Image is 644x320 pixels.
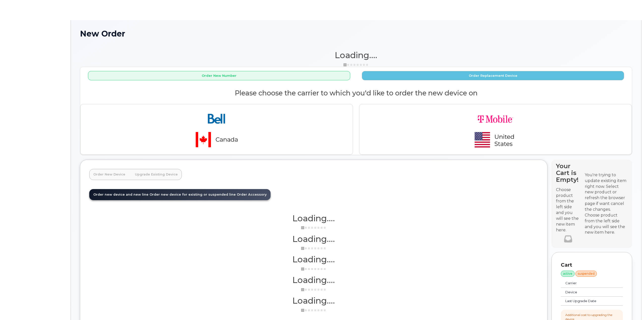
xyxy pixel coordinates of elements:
[89,169,129,180] a: Order New Device
[585,172,628,212] div: You're trying to update existing item right now. Select new product or refresh the browser page i...
[89,234,538,243] h1: Loading....
[80,51,632,60] h1: Loading....
[561,297,611,306] td: Last Upgrade Date
[80,29,632,38] h1: New Order
[561,279,611,288] td: Carrier
[131,169,182,180] a: Upgrade Existing Device
[460,108,531,151] img: t-mobile-78392d334a420d5b7f0e63d4fa81f6287a21d394dc80d677554bb55bbab1186f.png
[556,163,580,183] h4: Your Cart is Empty!
[150,193,236,196] span: Order new device for existing or suspended line
[362,71,624,80] button: Order Replacement Device
[237,193,267,196] span: Order Accessory
[301,288,326,292] img: ajax-loader-3a6953c30dc77f0bf724df975f13086db4f4c1262e45940f03d1251963f1bf2e.gif
[80,89,632,97] h2: Please choose the carrier to which you'd like to order the new device on
[343,63,369,67] img: ajax-loader-3a6953c30dc77f0bf724df975f13086db4f4c1262e45940f03d1251963f1bf2e.gif
[561,261,623,269] p: Cart
[89,275,538,285] h1: Loading....
[575,271,597,277] div: suspended
[561,288,611,297] td: Device
[89,214,538,223] h1: Loading....
[301,267,326,271] img: ajax-loader-3a6953c30dc77f0bf724df975f13086db4f4c1262e45940f03d1251963f1bf2e.gif
[561,271,575,277] div: active
[301,308,326,312] img: ajax-loader-3a6953c30dc77f0bf724df975f13086db4f4c1262e45940f03d1251963f1bf2e.gif
[585,212,628,235] div: Choose product from the left side and you will see the new item here.
[88,71,350,80] button: Order New Number
[556,187,580,233] p: Choose product from the left side and you will see the new item here.
[89,255,538,264] h1: Loading....
[301,246,326,250] img: ajax-loader-3a6953c30dc77f0bf724df975f13086db4f4c1262e45940f03d1251963f1bf2e.gif
[93,193,149,196] span: Order new device and new line
[89,296,538,305] h1: Loading....
[301,226,326,230] img: ajax-loader-3a6953c30dc77f0bf724df975f13086db4f4c1262e45940f03d1251963f1bf2e.gif
[181,108,252,151] img: bell-18aeeabaf521bd2b78f928a02ee3b89e57356879d39bd386a17a7cccf8069aed.png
